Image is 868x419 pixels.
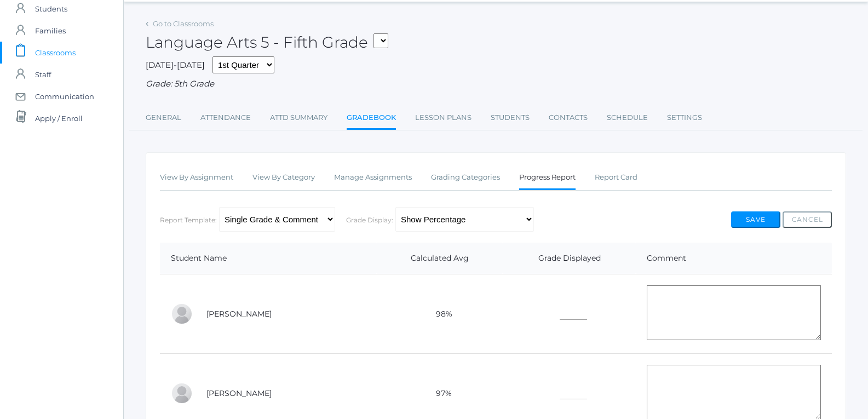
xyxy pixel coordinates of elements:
[549,107,588,129] a: Contacts
[35,107,83,129] span: Apply / Enroll
[607,107,648,129] a: Schedule
[377,243,503,274] th: Calculated Avg
[270,107,327,129] a: Attd Summary
[146,107,181,129] a: General
[731,211,780,228] button: Save
[346,216,393,224] label: Grade Display:
[519,167,576,190] a: Progress Report
[35,64,51,85] span: Staff
[783,211,832,228] button: Cancel
[206,309,272,319] a: [PERSON_NAME]
[200,107,251,129] a: Attendance
[377,274,503,353] td: 98%
[171,382,193,404] div: Josie Bassett
[503,243,636,274] th: Grade Displayed
[146,34,388,51] h2: Language Arts 5 - Fifth Grade
[160,243,377,274] th: Student Name
[146,78,846,90] div: Grade: 5th Grade
[415,107,472,129] a: Lesson Plans
[160,216,217,224] label: Report Template:
[206,388,272,398] a: [PERSON_NAME]
[252,167,315,188] a: View By Category
[595,167,637,188] a: Report Card
[667,107,702,129] a: Settings
[171,303,193,325] div: Claire Baker
[334,167,412,188] a: Manage Assignments
[431,167,500,188] a: Grading Categories
[347,107,396,130] a: Gradebook
[35,20,66,42] span: Families
[160,167,233,188] a: View By Assignment
[146,60,205,70] span: [DATE]-[DATE]
[35,85,94,107] span: Communication
[491,107,530,129] a: Students
[153,19,214,28] a: Go to Classrooms
[636,243,832,274] th: Comment
[35,42,76,64] span: Classrooms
